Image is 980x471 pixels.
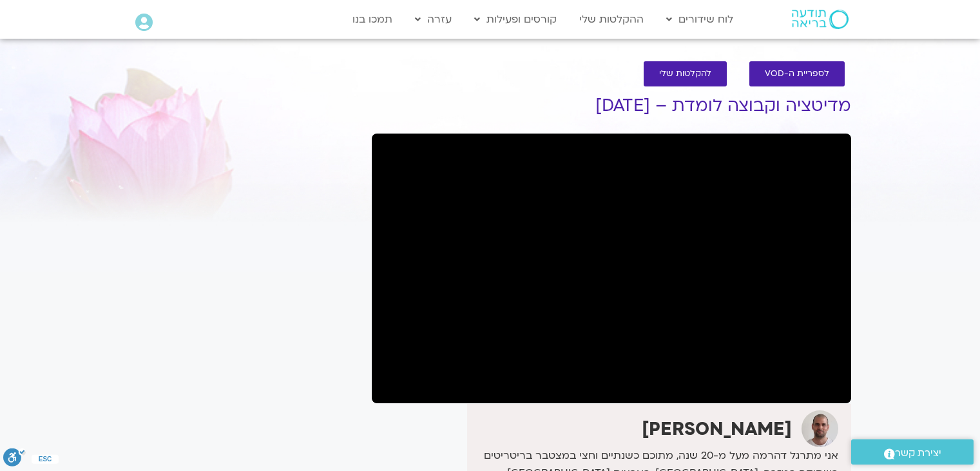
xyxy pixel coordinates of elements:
[468,7,563,32] a: קורסים ופעילות
[573,7,650,32] a: ההקלטות שלי
[408,7,458,32] a: עזרה
[372,96,851,115] h1: מדיטציה וקבוצה לומדת – [DATE]
[792,10,849,29] img: תודעה בריאה
[765,69,829,79] span: לספריית ה-VOD
[802,410,838,447] img: דקל קנטי
[659,69,711,79] span: להקלטות שלי
[642,417,792,441] strong: [PERSON_NAME]
[644,61,727,86] a: להקלטות שלי
[346,7,399,32] a: תמכו בנו
[895,445,941,462] span: יצירת קשר
[660,7,740,32] a: לוח שידורים
[851,439,974,465] a: יצירת קשר
[749,61,845,86] a: לספריית ה-VOD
